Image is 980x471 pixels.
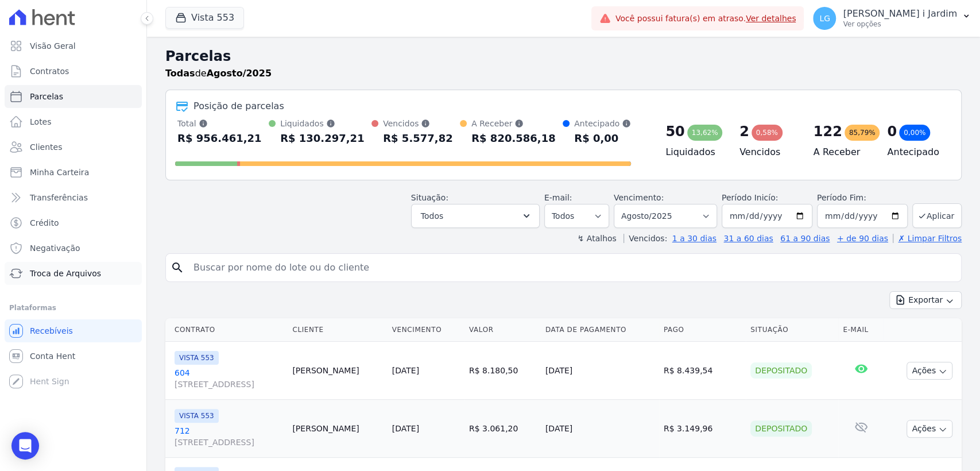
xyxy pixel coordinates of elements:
label: Vencidos: [623,234,667,243]
div: 0,00% [899,125,930,141]
th: E-mail [838,318,884,342]
a: Visão Geral [5,34,142,57]
span: Conta Hent [30,350,75,362]
label: Período Inicío: [722,193,778,202]
a: Conta Hent [5,345,142,368]
div: 85,79% [845,125,880,141]
div: 50 [665,122,684,141]
a: Recebíveis [5,319,142,342]
strong: Todas [165,68,195,79]
a: [DATE] [392,366,419,375]
button: Ações [907,362,952,380]
a: Negativação [5,237,142,260]
span: Negativação [30,242,80,254]
a: Clientes [5,136,142,159]
input: Buscar por nome do lote ou do cliente [187,256,956,279]
label: Situação: [411,193,448,202]
label: E-mail: [544,193,572,202]
div: R$ 956.461,21 [177,129,262,148]
div: R$ 130.297,21 [280,129,365,148]
th: Pago [659,318,746,342]
th: Valor [464,318,541,342]
div: 2 [739,122,749,141]
button: Todos [411,204,540,228]
th: Vencimento [388,318,464,342]
a: Troca de Arquivos [5,262,142,285]
td: R$ 8.439,54 [659,342,746,400]
div: Depositado [750,362,812,379]
a: + de 90 dias [837,234,888,243]
div: 13,62% [687,125,723,141]
span: Você possui fatura(s) em atraso. [615,13,796,25]
td: [DATE] [541,400,659,458]
a: Lotes [5,110,142,133]
span: Transferências [30,192,88,203]
a: ✗ Limpar Filtros [893,234,962,243]
span: Troca de Arquivos [30,268,101,279]
div: 0,58% [752,125,783,141]
div: Vencidos [383,118,452,129]
span: Parcelas [30,91,63,102]
span: Todos [421,209,443,223]
th: Data de Pagamento [541,318,659,342]
label: Vencimento: [614,193,664,202]
i: search [171,261,184,275]
td: [PERSON_NAME] [288,342,387,400]
label: ↯ Atalhos [577,234,616,243]
a: Ver detalhes [746,14,796,23]
p: Ver opções [843,20,957,29]
div: R$ 820.586,18 [471,129,556,148]
h4: Antecipado [887,145,943,159]
div: 122 [814,122,842,141]
span: VISTA 553 [175,409,219,423]
span: Minha Carteira [30,167,89,178]
td: R$ 3.061,20 [464,400,541,458]
h4: A Receber [814,145,869,159]
a: Contratos [5,60,142,83]
a: Parcelas [5,85,142,108]
button: LG [PERSON_NAME] i Jardim Ver opções [804,2,980,34]
div: R$ 0,00 [574,129,631,148]
a: [DATE] [392,424,419,433]
button: Vista 553 [165,7,244,29]
span: Lotes [30,116,52,128]
a: 1 a 30 dias [672,234,716,243]
th: Contrato [165,318,288,342]
div: 0 [887,122,897,141]
button: Exportar [889,291,962,309]
h4: Vencidos [739,145,795,159]
span: Contratos [30,65,69,77]
a: Crédito [5,211,142,234]
span: Recebíveis [30,325,73,337]
div: Open Intercom Messenger [11,432,39,460]
p: [PERSON_NAME] i Jardim [843,8,957,20]
a: Minha Carteira [5,161,142,184]
span: LG [819,14,830,22]
a: Transferências [5,186,142,209]
a: 604[STREET_ADDRESS] [175,367,283,390]
div: A Receber [471,118,556,129]
div: Antecipado [574,118,631,129]
div: Total [177,118,262,129]
div: R$ 5.577,82 [383,129,452,148]
td: R$ 3.149,96 [659,400,746,458]
h4: Liquidados [665,145,721,159]
span: [STREET_ADDRESS] [175,437,283,448]
a: 712[STREET_ADDRESS] [175,425,283,448]
td: R$ 8.180,50 [464,342,541,400]
th: Cliente [288,318,387,342]
strong: Agosto/2025 [207,68,272,79]
span: Crédito [30,217,59,229]
label: Período Fim: [817,192,908,204]
span: [STREET_ADDRESS] [175,379,283,390]
span: Clientes [30,141,62,153]
button: Ações [907,420,952,438]
div: Depositado [750,420,812,437]
div: Plataformas [9,301,137,315]
button: Aplicar [912,203,962,228]
div: Posição de parcelas [193,99,284,113]
p: de [165,67,272,80]
td: [DATE] [541,342,659,400]
a: 61 a 90 dias [780,234,830,243]
span: VISTA 553 [175,351,219,365]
